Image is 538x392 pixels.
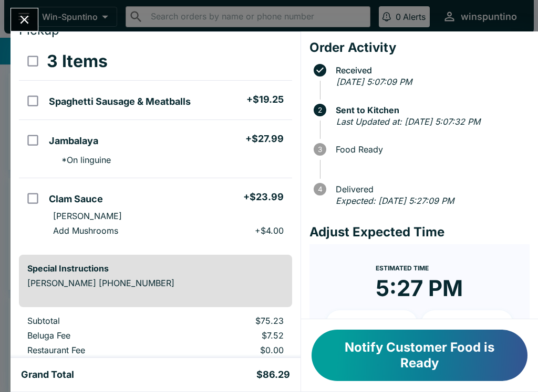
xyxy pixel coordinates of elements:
[376,264,429,272] span: Estimated Time
[421,310,513,336] button: + 20
[312,330,527,381] button: Notify Customer Food is Ready
[27,263,284,274] h6: Special Instructions
[309,40,530,56] h4: Order Activity
[336,77,412,87] em: [DATE] 5:07:09 PM
[330,105,530,115] span: Sent to Kitchen
[181,330,284,341] p: $7.52
[255,225,284,236] p: + $4.00
[181,345,284,355] p: $0.00
[11,8,38,31] button: Close
[27,330,164,341] p: Beluga Fee
[47,51,108,72] h3: 3 Items
[318,145,322,154] text: 3
[330,145,530,154] span: Food Ready
[49,135,98,147] h5: Jambalaya
[309,224,530,240] h4: Adjust Expected Time
[336,195,454,206] em: Expected: [DATE] 5:27:09 PM
[53,155,111,165] p: * On linguine
[376,275,463,302] time: 5:27 PM
[27,345,164,355] p: Restaurant Fee
[53,211,122,221] p: [PERSON_NAME]
[53,225,118,236] p: Add Mushrooms
[49,193,103,205] h5: Clam Sauce
[317,185,322,193] text: 4
[19,315,292,374] table: orders table
[336,116,480,127] em: Last Updated at: [DATE] 5:07:32 PM
[326,310,418,336] button: + 10
[330,184,530,194] span: Delivered
[246,93,284,106] h5: + $19.25
[27,278,284,288] p: [PERSON_NAME] [PHONE_NUMBER]
[243,191,284,203] h5: + $23.99
[27,315,164,326] p: Subtotal
[181,315,284,326] p: $75.23
[49,95,191,108] h5: Spaghetti Sausage & Meatballs
[330,66,530,75] span: Received
[19,42,292,246] table: orders table
[256,368,290,381] h5: $86.29
[21,368,74,381] h5: Grand Total
[245,133,284,145] h5: + $27.99
[318,106,322,114] text: 2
